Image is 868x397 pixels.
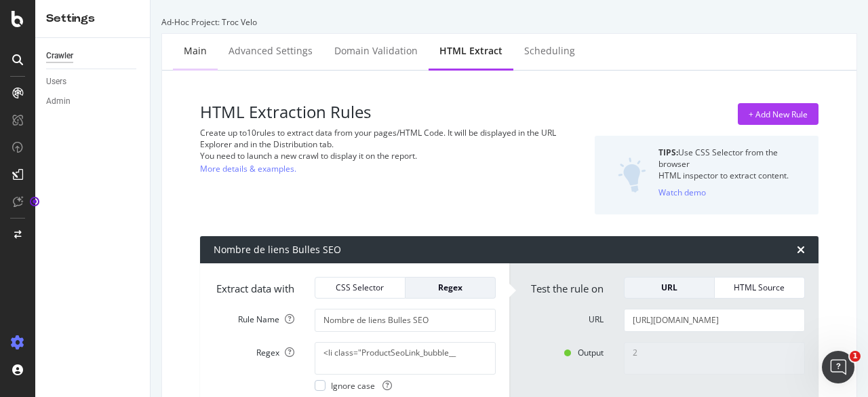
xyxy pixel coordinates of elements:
[200,150,584,162] div: You need to launch a new crawl to display it on the report.
[46,94,140,109] a: Admin
[161,16,857,28] div: Ad-Hoc Project: Troc Velo
[658,147,808,170] div: Use CSS Selector from the browser
[315,277,406,299] button: CSS Selector
[513,277,614,296] label: Test the rule on
[624,309,805,332] input: Set a URL
[416,282,484,293] div: Regex
[46,75,140,89] a: Users
[326,282,394,293] div: CSS Selector
[624,277,715,299] button: URL
[658,182,706,204] button: Watch demo
[203,309,304,325] label: Rule Name
[184,44,207,58] div: Main
[726,282,793,293] div: HTML Source
[749,109,808,120] div: + Add New Rule
[46,11,139,26] div: Settings
[439,44,502,58] div: HTML Extract
[28,195,41,208] div: Tooltip anchor
[46,94,71,109] div: Admin
[658,170,808,181] div: HTML inspector to extract content.
[214,243,341,257] div: Nombre de liens Bulles SEO
[331,380,392,392] span: Ignore case
[797,244,805,255] div: times
[46,49,140,63] a: Crawler
[200,103,584,121] h3: HTML Extraction Rules
[624,342,805,375] textarea: 2
[513,342,614,358] label: Output
[658,147,678,158] strong: TIPS:
[618,157,646,193] img: DZQOUYU0WpgAAAAASUVORK5CYII=
[203,277,304,296] label: Extract data with
[334,44,418,58] div: Domain Validation
[524,44,575,58] div: Scheduling
[200,127,584,150] div: Create up to 10 rules to extract data from your pages/HTML Code. It will be displayed in the URL ...
[715,277,805,299] button: HTML Source
[513,309,614,325] label: URL
[822,351,854,383] iframe: Intercom live chat
[315,342,496,375] textarea: <li class="ProductSeoLink_bubble__
[850,351,861,362] span: 1
[203,342,304,358] label: Regex
[315,309,496,332] input: Provide a name
[658,187,706,198] div: Watch demo
[229,44,313,58] div: Advanced Settings
[406,277,496,299] button: Regex
[200,162,296,176] a: More details & examples.
[46,75,66,89] div: Users
[46,49,73,63] div: Crawler
[635,282,703,293] div: URL
[738,103,818,125] button: + Add New Rule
